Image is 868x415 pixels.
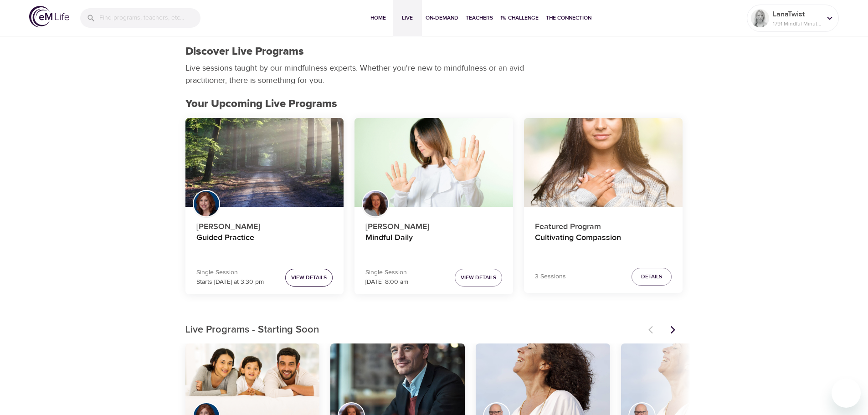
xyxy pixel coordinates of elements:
span: View Details [291,273,327,282]
h2: Your Upcoming Live Programs [185,97,683,111]
span: On-Demand [426,13,458,23]
p: 1791 Mindful Minutes [773,20,821,28]
p: Single Session [365,268,408,277]
p: LanaTwist [773,9,821,20]
h1: Discover Live Programs [185,45,304,58]
button: Details [632,268,672,286]
button: View Details [285,269,333,287]
img: Remy Sharp [751,9,769,27]
iframe: Button to launch messaging window [832,379,861,408]
p: 3 Sessions [535,272,566,282]
button: View Details [455,269,502,287]
p: [PERSON_NAME] [365,217,502,233]
span: The Connection [546,13,591,23]
input: Find programs, teachers, etc... [99,8,200,28]
span: 1% Challenge [500,13,539,23]
span: Live [396,13,418,23]
h4: Guided Practice [196,233,333,255]
p: Live sessions taught by our mindfulness experts. Whether you're new to mindfulness or an avid pra... [185,62,527,87]
button: Guided Practice [185,118,344,207]
p: Featured Program [535,217,672,233]
span: View Details [461,273,496,282]
h4: Mindful Daily [365,233,502,255]
img: logo [29,6,69,27]
p: Single Session [196,268,264,277]
p: Live Programs - Starting Soon [185,323,643,338]
button: Cultivating Compassion [524,118,683,207]
span: Teachers [466,13,493,23]
button: Next items [663,320,683,340]
p: [DATE] 8:00 am [365,277,408,287]
h4: Cultivating Compassion [535,233,672,255]
p: [PERSON_NAME] [196,217,333,233]
p: Starts [DATE] at 3:30 pm [196,277,264,287]
span: Home [367,13,389,23]
button: Mindful Daily [354,118,513,207]
span: Details [641,272,662,282]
